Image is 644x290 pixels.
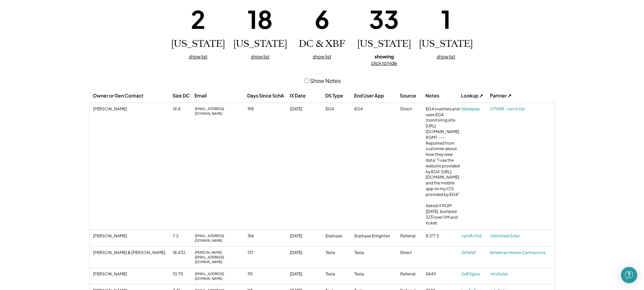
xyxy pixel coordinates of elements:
div: Email [195,92,245,99]
label: Show Notes [310,77,341,84]
div: Tesla [354,271,399,277]
div: Direct [400,250,424,256]
div: [DATE] [290,233,324,239]
a: 2irfblbf [461,250,489,256]
div: 10.75 [173,271,193,277]
div: Size DC [172,92,193,99]
h2: [US_STATE] [419,38,473,50]
h2: DC & XBF [299,38,345,50]
div: Tesla [326,250,353,256]
div: 115 [247,271,288,277]
div: [DATE] [290,250,324,256]
div: Direct [400,106,424,112]
div: [EMAIL_ADDRESS][DOMAIN_NAME] [195,233,246,243]
div: [PERSON_NAME] [93,233,171,239]
div: [PERSON_NAME] [93,271,171,277]
div: Notes [425,92,459,99]
h2: [US_STATE] [233,38,287,50]
div: Lookup ↗ [461,92,488,99]
div: DS Type [325,92,352,99]
div: Enphase Enlighten [354,233,399,239]
a: American Home Contractors [490,250,551,256]
div: Open Intercom Messenger [621,267,637,283]
div: [PERSON_NAME] & [PERSON_NAME] [93,250,171,256]
div: 154 [247,233,288,239]
div: 14.4 [173,106,193,112]
u: show list [251,53,270,59]
div: Source [400,92,424,99]
h2: [US_STATE] [171,38,225,50]
div: [PERSON_NAME][EMAIL_ADDRESS][DOMAIN_NAME] [195,250,246,264]
h2: [US_STATE] [357,38,411,50]
div: 18.432 [173,250,193,256]
div: End User App [354,92,398,99]
div: EG4 inverters and uses EG4 monitoring site [URL][DOMAIN_NAME] RGM? --- Reported from customer abo... [426,106,460,226]
div: Tesla [326,271,353,277]
div: 137 [247,250,288,256]
div: [DATE] [290,271,324,277]
div: IX Date [290,92,324,99]
h1: 33 [369,3,399,35]
u: show list [189,53,207,59]
div: EG4 [354,106,399,112]
a: Unlimited Solar [490,233,551,239]
div: [EMAIL_ADDRESS][DOMAIN_NAME] [195,106,246,116]
div: 7.2 [173,233,193,239]
div: 5449 [426,271,460,277]
div: [EMAIL_ADDRESS][DOMAIN_NAME] [195,271,246,281]
div: [PERSON_NAME] [93,106,171,112]
div: Referral [400,271,424,277]
div: EG4 [326,106,353,112]
a: 2v80gicx [461,271,489,277]
h1: 1 [441,3,451,35]
a: cym9x7n2 [461,233,489,239]
div: 8,177.5 [426,233,460,239]
h1: 6 [315,3,329,35]
u: show list [437,53,455,59]
div: [DATE] [290,106,324,112]
h1: 2 [191,3,205,35]
u: show list [313,53,331,59]
div: Tesla [354,250,399,256]
div: Owner or Gen Contact [93,92,171,99]
a: OTHER - not in list [490,106,551,112]
strong: showing [374,53,394,59]
div: Days Since SchA [247,92,288,99]
div: Partner ↗ [490,92,551,99]
a: mtvSolar [490,271,551,277]
a: hjbbepey [461,106,489,112]
div: Enphase [326,233,353,239]
div: 198 [247,106,288,112]
h1: 18 [247,3,273,35]
div: Referral [400,233,424,239]
u: click to hide [371,60,397,66]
